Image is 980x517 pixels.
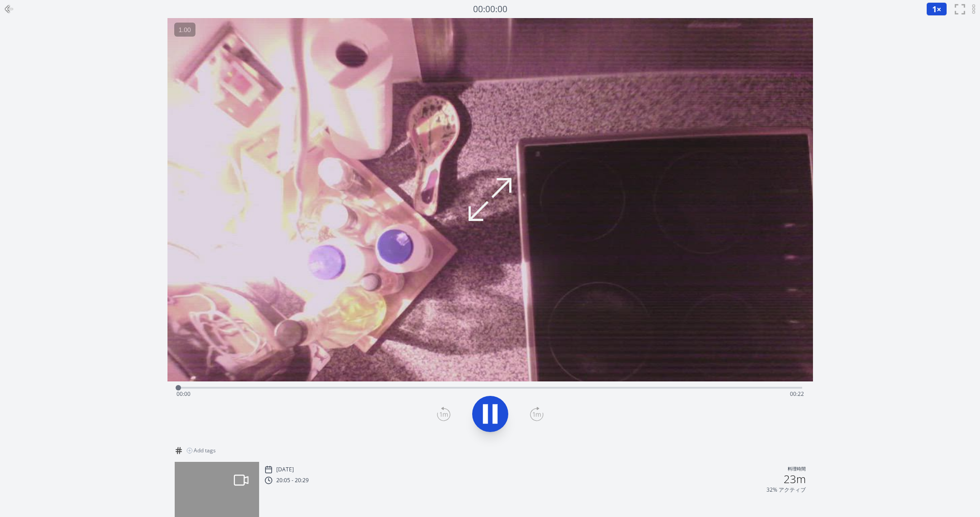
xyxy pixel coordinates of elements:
[276,477,309,484] p: 20:05 - 20:29
[183,443,219,458] button: Add tags
[926,2,947,16] button: 1×
[766,486,806,493] p: 32% アクティブ
[194,447,216,454] span: Add tags
[788,465,806,474] p: 料理時間
[790,390,804,398] span: 00:22
[276,466,294,473] p: [DATE]
[932,4,937,14] span: 1
[473,3,507,16] a: 00:00:00
[784,474,806,484] h2: 23m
